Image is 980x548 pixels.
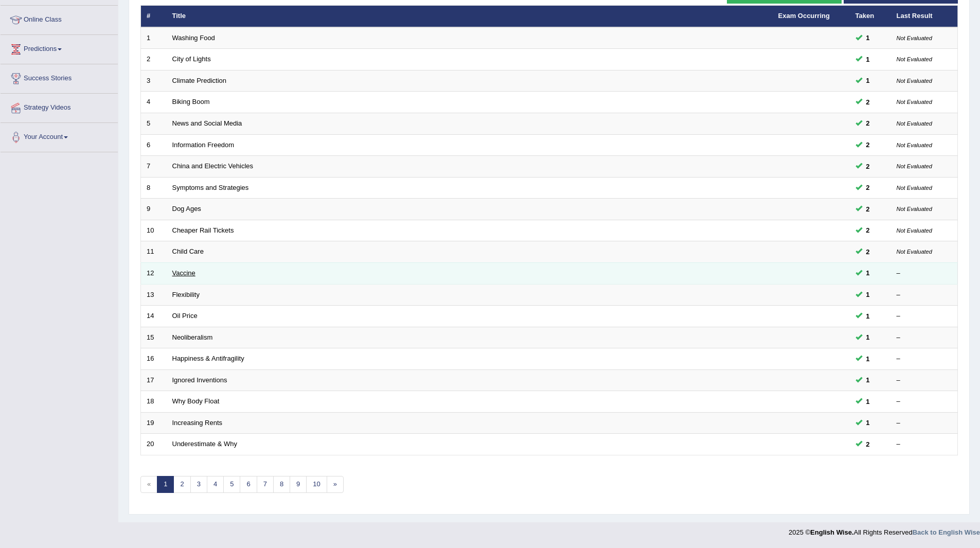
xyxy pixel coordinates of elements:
span: You can still take this question [862,439,874,450]
th: Last Result [891,6,958,27]
td: 15 [141,327,167,348]
a: 3 [190,476,207,493]
a: Information Freedom [172,141,235,149]
a: Washing Food [172,34,215,42]
td: 12 [141,262,167,284]
span: You can still take this question [862,182,874,193]
span: You can still take this question [862,204,874,215]
td: 11 [141,241,167,263]
td: 1 [141,27,167,49]
a: Neoliberalism [172,333,213,341]
td: 19 [141,412,167,434]
span: You can still take this question [862,161,874,172]
td: 7 [141,156,167,178]
a: Why Body Float [172,397,220,405]
span: You can still take this question [862,375,874,385]
span: You can still take this question [862,54,874,65]
span: You can still take this question [862,268,874,278]
a: China and Electric Vehicles [172,162,254,170]
a: Cheaper Rail Tickets [172,226,234,234]
a: 1 [157,476,174,493]
a: Happiness & Antifragility [172,355,244,362]
span: You can still take this question [862,75,874,86]
td: 5 [141,113,167,135]
small: Not Evaluated [897,99,932,105]
div: – [897,397,952,406]
td: 16 [141,348,167,370]
small: Not Evaluated [897,249,932,255]
span: You can still take this question [862,332,874,343]
a: Ignored Inventions [172,376,227,384]
td: 10 [141,220,167,241]
td: 6 [141,134,167,156]
a: Success Stories [1,64,118,90]
small: Not Evaluated [897,206,932,212]
span: You can still take this question [862,289,874,300]
div: – [897,376,952,385]
strong: English Wise. [810,528,853,536]
a: Increasing Rents [172,419,223,427]
small: Not Evaluated [897,163,932,169]
a: Oil Price [172,312,198,320]
a: 5 [223,476,240,493]
div: – [897,418,952,428]
a: Dog Ages [172,205,201,213]
div: – [897,354,952,364]
td: 3 [141,70,167,92]
a: 7 [257,476,274,493]
span: You can still take this question [862,246,874,257]
a: Your Account [1,123,118,149]
th: # [141,6,167,27]
div: – [897,290,952,300]
small: Not Evaluated [897,78,932,84]
span: You can still take this question [862,417,874,428]
small: Not Evaluated [897,227,932,234]
span: You can still take this question [862,118,874,129]
a: Online Class [1,6,118,31]
small: Not Evaluated [897,35,932,41]
td: 17 [141,369,167,391]
a: Strategy Videos [1,94,118,119]
div: – [897,333,952,343]
th: Title [167,6,773,27]
a: Back to English Wise [913,528,980,536]
small: Not Evaluated [897,185,932,191]
a: Exam Occurring [778,12,830,20]
a: City of Lights [172,55,211,63]
td: 18 [141,391,167,413]
span: You can still take this question [862,97,874,108]
a: Child Care [172,248,204,255]
a: Symptoms and Strategies [172,184,249,191]
span: You can still take this question [862,139,874,150]
td: 9 [141,199,167,220]
span: « [140,476,157,493]
small: Not Evaluated [897,56,932,62]
a: Underestimate & Why [172,440,237,448]
span: You can still take this question [862,32,874,43]
a: 6 [240,476,257,493]
span: You can still take this question [862,225,874,236]
a: 10 [306,476,327,493]
td: 13 [141,284,167,306]
a: 8 [273,476,290,493]
a: Flexibility [172,291,200,298]
td: 14 [141,306,167,327]
div: 2025 © All Rights Reserved [789,522,980,537]
td: 4 [141,92,167,113]
div: – [897,311,952,321]
a: News and Social Media [172,119,242,127]
td: 20 [141,434,167,455]
th: Taken [850,6,891,27]
div: – [897,269,952,278]
a: Biking Boom [172,98,210,105]
span: You can still take this question [862,353,874,364]
td: 2 [141,49,167,70]
span: You can still take this question [862,396,874,407]
a: Climate Prediction [172,77,227,84]
div: – [897,439,952,449]
td: 8 [141,177,167,199]
a: Predictions [1,35,118,61]
a: 4 [207,476,224,493]
a: Vaccine [172,269,195,277]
